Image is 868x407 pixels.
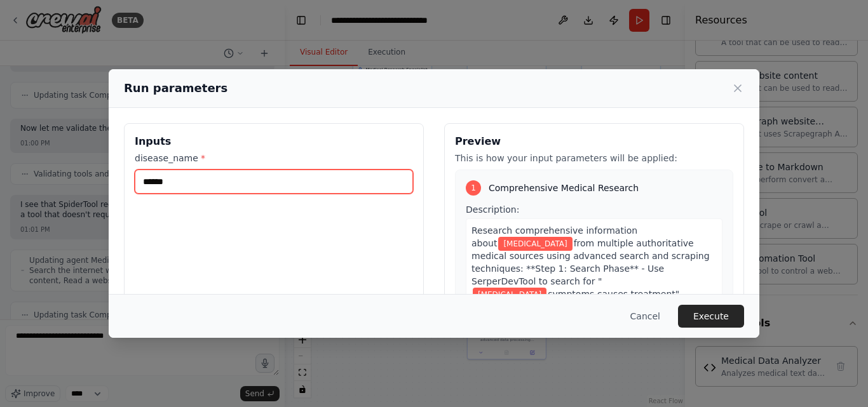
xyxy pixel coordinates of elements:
[471,225,637,248] span: Research comprehensive information about
[471,289,686,324] span: symptoms causes treatment" - Search specifically on medical sites: "site:[DOMAIN_NAME]
[135,152,413,164] label: disease_name
[473,288,546,302] span: Variable: disease_name
[135,134,413,149] h3: Inputs
[466,180,481,196] div: 1
[471,238,710,286] span: from multiple authoritative medical sources using advanced search and scraping techniques: **Step...
[466,204,519,215] span: Description:
[124,79,227,97] h2: Run parameters
[620,305,670,328] button: Cancel
[455,152,733,164] p: This is how your input parameters will be applied:
[489,182,639,194] span: Comprehensive Medical Research
[498,237,572,251] span: Variable: disease_name
[455,134,733,149] h3: Preview
[678,305,744,328] button: Execute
